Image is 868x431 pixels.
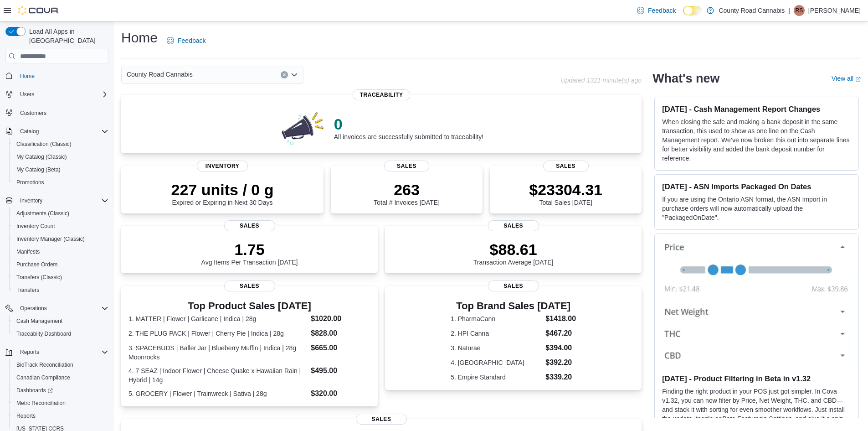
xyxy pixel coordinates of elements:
[16,330,71,338] span: Traceabilty Dashboard
[20,109,46,117] span: Customers
[2,346,112,358] button: Reports
[9,220,112,233] button: Inventory Count
[2,194,112,207] button: Inventory
[16,248,40,255] span: Manifests
[121,29,158,47] h1: Home
[16,195,108,206] span: Inventory
[128,366,307,384] dt: 4. 7 SEAZ | Indoor Flower | Cheese Quake x Hawaiian Rain | Hybrid | 14g
[13,234,88,244] a: Inventory Manager (Classic)
[13,372,108,383] span: Canadian Compliance
[13,410,39,421] a: Reports
[171,181,274,206] div: Expired or Expiring in Next 30 Days
[16,179,44,186] span: Promotions
[311,313,370,324] dd: $1020.00
[334,115,483,140] div: All invoices are successfully submitted to traceability!
[311,388,370,399] dd: $320.00
[13,385,108,396] span: Dashboards
[13,328,108,339] span: Traceabilty Dashboard
[13,246,108,257] span: Manifests
[662,104,851,114] h3: [DATE] - Cash Management Report Changes
[9,371,112,384] button: Canadian Compliance
[9,271,112,284] button: Transfers (Classic)
[13,316,66,327] a: Cash Management
[13,316,108,327] span: Cash Management
[545,372,576,383] dd: $339.20
[201,240,298,266] div: Avg Items Per Transaction [DATE]
[9,163,112,176] button: My Catalog (Beta)
[16,223,55,230] span: Inventory Count
[9,233,112,245] button: Inventory Manager (Classic)
[722,415,762,422] em: Beta Features
[128,301,370,312] h3: Top Product Sales [DATE]
[16,303,108,314] span: Operations
[16,126,42,137] button: Catalog
[311,365,370,376] dd: $495.00
[128,329,307,338] dt: 2. THE PLUG PACK | Flower | Cherry Pie | Indica | 28g
[473,240,554,259] p: $88.61
[13,151,71,162] a: My Catalog (Classic)
[20,348,39,356] span: Reports
[20,305,47,312] span: Operations
[13,272,66,283] a: Transfers (Classic)
[374,181,439,199] p: 263
[13,385,56,396] a: Dashboards
[171,181,274,199] p: 227 units / 0 g
[9,384,112,397] a: Dashboards
[16,347,108,358] span: Reports
[808,5,861,16] p: [PERSON_NAME]
[9,397,112,410] button: Metrc Reconciliation
[13,259,62,270] a: Purchase Orders
[451,314,542,323] dt: 1. PharmaCann
[197,161,248,171] span: Inventory
[16,347,43,358] button: Reports
[16,235,85,243] span: Inventory Manager (Classic)
[16,166,61,173] span: My Catalog (Beta)
[16,274,62,281] span: Transfers (Classic)
[16,286,39,294] span: Transfers
[13,359,108,370] span: BioTrack Reconciliation
[13,164,64,175] a: My Catalog (Beta)
[13,221,108,232] span: Inventory Count
[13,359,77,370] a: BioTrack Reconciliation
[2,69,112,82] button: Home
[13,246,43,257] a: Manifests
[488,280,539,291] span: Sales
[16,108,50,119] a: Customers
[832,75,861,82] a: View allExternal link
[16,126,108,137] span: Catalog
[20,197,42,204] span: Inventory
[16,400,66,407] span: Metrc Reconciliation
[451,358,542,367] dt: 4. [GEOGRAPHIC_DATA]
[9,258,112,271] button: Purchase Orders
[18,6,59,15] img: Cova
[374,181,439,206] div: Total # Invoices [DATE]
[13,372,74,383] a: Canadian Compliance
[451,373,542,382] dt: 5. Empire Standard
[334,115,483,133] p: 0
[16,107,108,119] span: Customers
[529,181,602,206] div: Total Sales [DATE]
[9,284,112,296] button: Transfers
[13,151,108,162] span: My Catalog (Classic)
[545,313,576,324] dd: $1418.00
[13,139,108,150] span: Classification (Classic)
[662,374,851,383] h3: [DATE] - Product Filtering in Beta in v1.32
[13,208,73,219] a: Adjustments (Classic)
[488,220,539,231] span: Sales
[855,77,861,82] svg: External link
[9,176,112,189] button: Promotions
[9,245,112,258] button: Manifests
[127,69,193,80] span: County Road Cannabis
[2,106,112,119] button: Customers
[719,5,785,16] p: County Road Cannabis
[16,153,67,161] span: My Catalog (Classic)
[662,182,851,191] h3: [DATE] - ASN Imports Packaged On Dates
[16,70,108,81] span: Home
[13,398,108,409] span: Metrc Reconciliation
[311,328,370,339] dd: $828.00
[128,343,307,362] dt: 3. SPACEBUDS | Baller Jar | Blueberry Muffin | Indica | 28g Moonrocks
[13,221,59,232] a: Inventory Count
[545,343,576,353] dd: $394.00
[545,357,576,368] dd: $392.20
[201,240,298,259] p: 1.75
